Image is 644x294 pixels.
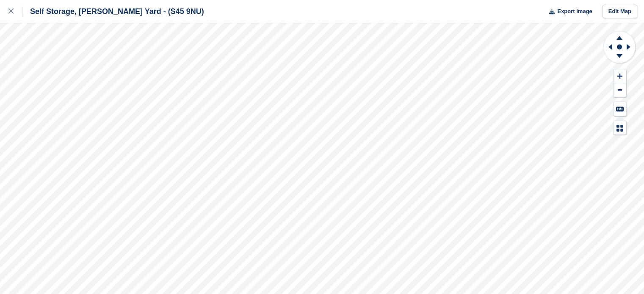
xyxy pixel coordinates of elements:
span: Export Image [557,7,592,16]
button: Map Legend [614,121,626,135]
button: Export Image [544,5,592,19]
div: Self Storage, [PERSON_NAME] Yard - (S45 9NU) [22,6,204,16]
a: Edit Map [603,5,637,19]
button: Zoom In [614,69,626,83]
button: Keyboard Shortcuts [614,102,626,116]
button: Zoom Out [614,83,626,97]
